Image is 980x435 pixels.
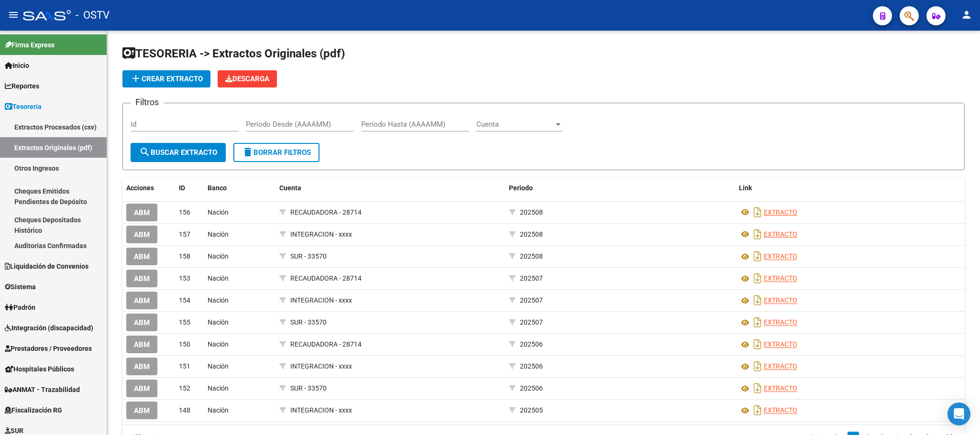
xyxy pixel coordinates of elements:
span: - OSTV [76,5,110,26]
a: EXTRACTO [764,230,797,238]
button: Borrar Filtros [233,143,319,162]
i: Descargar documento [751,381,764,396]
i: Descargar documento [751,315,764,330]
span: 202507 [520,296,543,304]
a: EXTRACTO [764,363,797,370]
span: 148 [179,406,190,414]
span: ABM [134,296,150,305]
span: 151 [179,362,190,370]
a: EXTRACTO [764,275,797,283]
span: 152 [179,384,190,392]
span: Descarga [225,75,269,83]
span: 155 [179,318,190,326]
i: Descargar documento [751,337,764,352]
i: Descargar documento [751,271,764,286]
button: ABM [126,358,157,375]
span: ABM [134,230,150,239]
span: 202506 [520,384,543,392]
span: TESORERIA -> Extractos Originales (pdf) [122,47,345,60]
a: EXTRACTO [764,385,797,392]
span: 154 [179,296,190,304]
span: Tesorería [5,101,42,112]
span: Cuenta [476,120,554,129]
span: 157 [179,230,190,238]
button: ABM [126,204,157,221]
i: Descargar documento [751,205,764,220]
span: Banco [208,184,227,192]
button: Buscar Extracto [131,143,226,162]
span: Nación [208,340,229,348]
button: Crear Extracto [122,70,210,87]
span: Integración (discapacidad) [5,323,93,333]
span: 150 [179,340,190,348]
button: ABM [126,380,157,397]
span: 202507 [520,318,543,326]
span: RECAUDADORA - 28714 [290,274,362,282]
span: Cuenta [279,184,301,192]
span: RECAUDADORA - 28714 [290,340,362,348]
datatable-header-cell: Acciones [122,178,175,198]
a: EXTRACTO [764,319,797,326]
span: Liquidación de Convenios [5,261,88,272]
span: 202505 [520,406,543,414]
span: Nación [208,252,229,260]
span: Nación [208,406,229,414]
span: Nación [208,318,229,326]
span: 202507 [520,274,543,282]
button: ABM [126,270,157,287]
span: Nación [208,274,229,282]
span: INTEGRACION - xxxx [290,406,352,414]
span: Acciones [126,184,154,192]
datatable-header-cell: ID [175,178,204,198]
i: Descargar documento [751,402,764,418]
datatable-header-cell: Link [735,178,965,198]
mat-icon: person [961,9,972,21]
button: ABM [126,314,157,331]
span: Nación [208,230,229,238]
span: Fiscalización RG [5,405,62,415]
i: Descargar documento [751,359,764,374]
a: EXTRACTO [764,253,797,261]
span: ABM [134,274,150,283]
span: ANMAT - Trazabilidad [5,384,80,395]
span: 158 [179,252,190,260]
span: SUR - 33570 [290,252,327,260]
span: Firma Express [5,40,55,50]
span: ABM [134,208,150,217]
span: 156 [179,208,190,216]
h3: Filtros [131,96,164,109]
span: Periodo [509,184,533,192]
i: Descargar documento [751,293,764,308]
app-download-masive: Descarga masiva de extractos [218,70,277,87]
span: 153 [179,274,190,282]
span: Padrón [5,302,35,313]
span: INTEGRACION - xxxx [290,230,352,238]
span: 202508 [520,230,543,238]
span: ABM [134,362,150,371]
span: 202506 [520,362,543,370]
span: ABM [134,252,150,261]
span: SUR - 33570 [290,384,327,392]
span: ABM [134,384,150,393]
span: Crear Extracto [130,75,203,83]
a: EXTRACTO [764,208,797,216]
button: ABM [126,226,157,243]
span: ABM [134,318,150,327]
button: ABM [126,248,157,265]
span: Sistema [5,282,36,292]
datatable-header-cell: Banco [204,178,275,198]
span: ABM [134,406,150,415]
a: EXTRACTO [764,297,797,304]
mat-icon: delete [242,146,253,158]
mat-icon: menu [8,9,19,21]
datatable-header-cell: Cuenta [275,178,505,198]
span: 202508 [520,208,543,216]
span: ABM [134,340,150,349]
button: ABM [126,292,157,309]
mat-icon: search [139,146,151,158]
mat-icon: add [130,73,142,84]
i: Descargar documento [751,249,764,264]
span: SUR - 33570 [290,318,327,326]
span: 202508 [520,252,543,260]
button: ABM [126,402,157,419]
